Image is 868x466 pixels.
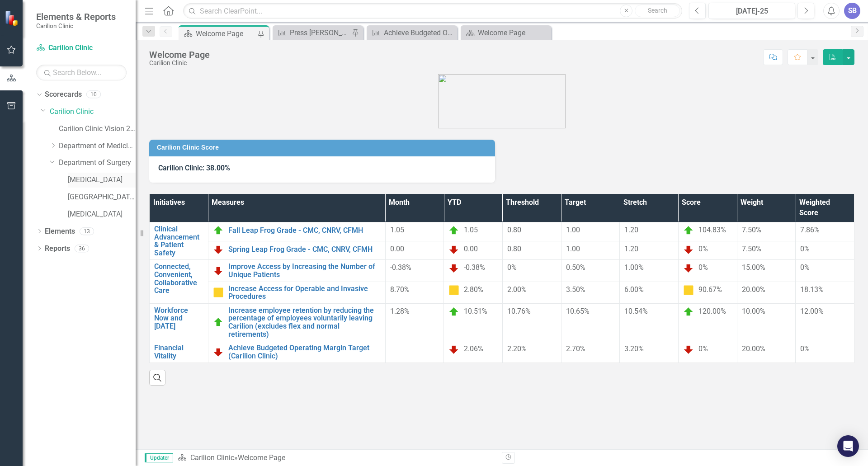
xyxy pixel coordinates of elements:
span: 1.05 [390,226,404,234]
button: SB [844,3,860,19]
div: Achieve Budgeted Operating Margin Target (Carilion Clinic) [384,27,455,38]
a: Achieve Budgeted Operating Margin Target (Carilion Clinic) [369,27,455,38]
small: Carilion Clinic [36,22,116,29]
a: Welcome Page [463,27,549,38]
img: Below Plan [683,244,694,255]
span: 10.65% [566,307,590,315]
div: Welcome Page [478,27,549,38]
div: Welcome Page [238,453,285,462]
td: Double-Click to Edit Right Click for Context Menu [208,241,385,260]
img: Caution [213,287,224,298]
td: Double-Click to Edit Right Click for Context Menu [150,222,208,260]
a: Spring Leap Frog Grade - CMC, CNRV, CFMH [228,245,381,254]
img: On Target [683,225,694,236]
a: Carilion Clinic [190,453,234,462]
a: Connected, Convenient, Collaborative Care [154,263,203,294]
td: Double-Click to Edit Right Click for Context Menu [208,222,385,241]
span: 120.00% [698,307,726,315]
span: 1.20 [624,226,638,234]
span: 7.86% [800,226,820,234]
span: 10.76% [507,307,531,315]
a: Carilion Clinic [36,43,127,53]
a: [MEDICAL_DATA] [68,175,136,185]
div: Carilion Clinic [149,60,210,66]
td: Double-Click to Edit Right Click for Context Menu [208,260,385,282]
a: Press [PERSON_NAME]: Friendliness & courtesy of care provider [275,27,349,38]
span: 1.05 [464,226,478,234]
span: 2.20% [507,344,527,353]
div: » [178,453,495,463]
img: Caution [683,285,694,296]
span: 0% [698,245,708,253]
a: Fall Leap Frog Grade - CMC, CNRV, CFMH [228,226,381,235]
span: 7.50% [742,245,761,253]
span: 0% [698,344,708,353]
img: Below Plan [213,265,224,276]
input: Search ClearPoint... [183,3,682,19]
span: 10.00% [742,307,765,315]
span: 2.00% [507,285,527,294]
td: Double-Click to Edit Right Click for Context Menu [150,260,208,303]
span: 0% [800,344,810,353]
img: Below Plan [448,263,459,273]
a: Department of Surgery [59,158,136,168]
div: Welcome Page [196,28,255,39]
div: 13 [80,227,94,235]
a: Achieve Budgeted Operating Margin Target (Carilion Clinic) [228,344,381,360]
span: 3.50% [566,285,585,294]
a: Financial Vitality [154,344,203,360]
button: Search [635,5,680,17]
a: [GEOGRAPHIC_DATA] [68,192,136,202]
span: 90.67% [698,285,722,294]
img: Below Plan [683,263,694,273]
span: -0.38% [464,264,485,272]
span: 10.51% [464,307,487,315]
span: 1.00 [566,245,580,253]
div: Press [PERSON_NAME]: Friendliness & courtesy of care provider [290,27,349,38]
img: On Target [448,306,459,317]
a: Reports [45,244,70,254]
span: 104.83% [698,226,726,234]
a: Carilion Clinic Vision 2025 Scorecard [59,124,136,134]
span: 0% [698,264,708,272]
a: Workforce Now and [DATE] [154,306,203,330]
span: 0.80 [507,226,521,234]
img: On Target [683,306,694,317]
span: Updater [145,453,173,462]
span: Carilion Clinic: 38.00% [158,164,230,172]
span: 1.28% [390,307,410,315]
span: 0% [800,245,810,253]
td: Double-Click to Edit Right Click for Context Menu [208,341,385,363]
span: 12.00% [800,307,824,315]
img: Below Plan [213,244,224,255]
img: carilion%20clinic%20logo%202.0.png [438,74,566,128]
a: Improve Access by Increasing the Number of Unique Patients [228,263,381,278]
span: 0.80 [507,245,521,253]
span: 7.50% [742,226,761,234]
td: Double-Click to Edit Right Click for Context Menu [208,303,385,341]
span: 2.70% [566,344,585,353]
span: 0% [800,263,810,272]
a: Department of Medicine [59,141,136,151]
span: 18.13% [800,285,824,294]
span: 0.50% [566,263,585,272]
a: Increase employee retention by reducing the percentage of employees voluntarily leaving Carilion ... [228,306,381,338]
img: Below Plan [448,244,459,255]
input: Search Below... [36,65,127,80]
span: Search [648,7,667,14]
a: Increase Access for Operable and Invasive Procedures [228,285,381,301]
td: Double-Click to Edit Right Click for Context Menu [150,303,208,341]
span: 3.20% [624,344,644,353]
span: 0.00 [390,245,404,253]
span: Elements & Reports [36,11,116,22]
button: [DATE]-25 [708,3,795,19]
img: On Target [213,225,224,236]
span: 6.00% [624,285,644,294]
a: Scorecards [45,89,82,100]
a: Carilion Clinic [50,107,136,117]
a: Clinical Advancement & Patient Safety [154,225,203,257]
span: 1.00% [624,263,644,272]
span: 0.00 [464,245,478,253]
div: Welcome Page [149,50,210,60]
